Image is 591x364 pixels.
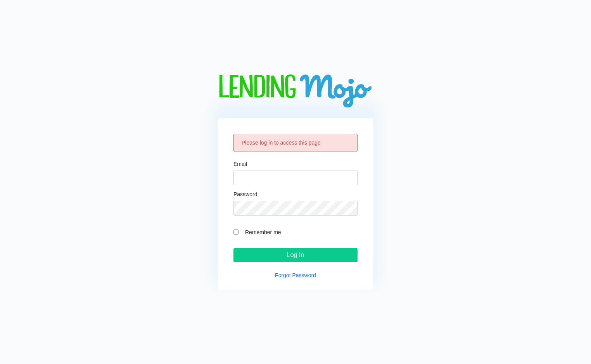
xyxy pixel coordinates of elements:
div: Please log in to access this page [233,134,358,152]
input: Log In [233,248,358,262]
label: Password [233,191,257,197]
img: logo-big.png [218,74,373,109]
label: Remember me [241,228,358,236]
a: Forgot Password [275,272,316,278]
label: Email [233,161,247,167]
